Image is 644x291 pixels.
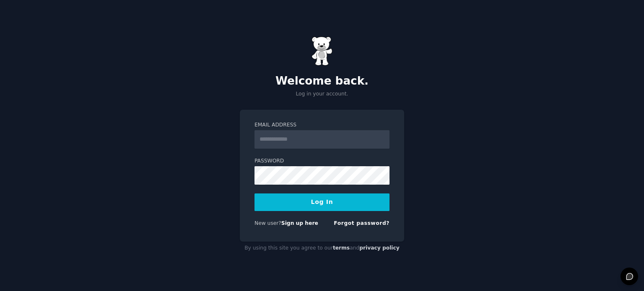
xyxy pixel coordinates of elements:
[254,220,281,226] span: New user?
[240,75,404,88] h2: Welcome back.
[254,193,390,211] button: Log In
[240,90,404,98] p: Log in your account.
[359,245,400,251] a: privacy policy
[333,245,350,251] a: terms
[281,220,318,226] a: Sign up here
[254,121,390,129] label: Email Address
[312,36,332,66] img: Gummy Bear
[334,220,390,226] a: Forgot password?
[240,242,404,255] div: By using this site you agree to our and
[254,157,390,165] label: Password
